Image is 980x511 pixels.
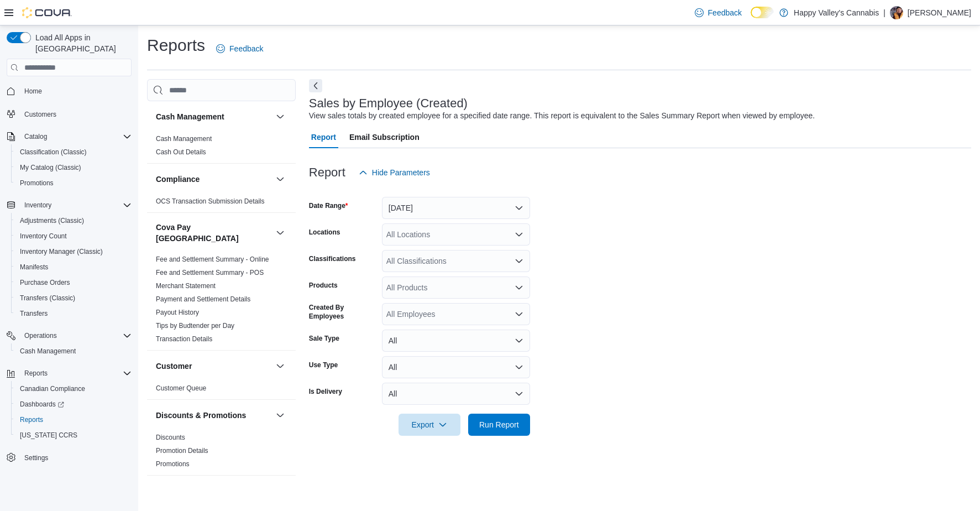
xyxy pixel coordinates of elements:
span: Reports [15,413,132,426]
span: Fee and Settlement Summary - Online [156,255,269,264]
span: Promotions [156,460,190,468]
h3: Discounts & Promotions [156,410,246,421]
button: Transfers (Classic) [11,290,136,306]
span: Classification (Classic) [15,145,132,159]
span: Transaction Details [156,335,212,343]
h3: Report [309,166,345,179]
span: Purchase Orders [20,278,70,287]
label: Sale Type [309,334,339,343]
a: Dashboards [15,398,69,411]
p: Happy Valley's Cannabis [794,6,879,19]
span: Canadian Compliance [20,384,85,393]
button: [US_STATE] CCRS [11,427,136,443]
span: Customer Queue [156,384,206,393]
button: Reports [2,366,136,381]
span: Promotions [15,176,132,190]
button: Purchase Orders [11,275,136,290]
span: [US_STATE] CCRS [20,431,77,440]
a: Cash Out Details [156,148,206,156]
h1: Reports [147,34,205,56]
label: Classifications [309,254,356,263]
a: Promotion Details [156,447,208,455]
button: Compliance [156,174,271,185]
span: Adjustments (Classic) [20,216,84,225]
span: Reports [20,415,43,424]
span: Manifests [20,263,48,272]
a: Feedback [212,38,268,60]
a: [US_STATE] CCRS [15,429,82,442]
span: Promotion Details [156,446,208,455]
a: Customers [20,108,61,121]
span: Promotions [20,179,54,187]
span: My Catalog (Classic) [15,161,132,174]
span: Adjustments (Classic) [15,214,132,227]
button: Operations [20,329,61,342]
span: Merchant Statement [156,281,216,290]
span: Reports [20,367,132,380]
span: Settings [24,453,48,462]
div: Cash Management [147,132,296,163]
span: Email Subscription [349,126,420,148]
a: Discounts [156,434,185,441]
a: Merchant Statement [156,282,216,290]
span: Inventory Manager (Classic) [15,245,132,258]
button: Canadian Compliance [11,381,136,397]
span: Classification (Classic) [20,148,87,157]
button: Classification (Classic) [11,144,136,160]
span: Reports [24,369,48,378]
button: Cova Pay [GEOGRAPHIC_DATA] [156,222,271,244]
div: Discounts & Promotions [147,431,296,475]
button: Customer [156,361,271,372]
span: Discounts [156,433,185,442]
button: Inventory [2,197,136,213]
span: Home [20,84,132,98]
a: Classification (Classic) [15,145,91,159]
label: Is Delivery [309,387,342,396]
button: Home [2,83,136,99]
button: Customer [274,359,287,373]
a: Fee and Settlement Summary - Online [156,255,269,263]
span: Tips by Budtender per Day [156,321,234,330]
a: Dashboards [11,397,136,412]
span: Cash Management [156,134,212,143]
button: Adjustments (Classic) [11,213,136,228]
span: Canadian Compliance [15,382,132,395]
span: Customers [20,107,132,121]
button: Cova Pay [GEOGRAPHIC_DATA] [274,226,287,239]
button: Open list of options [515,257,523,265]
span: Manifests [15,260,132,274]
a: Settings [20,451,53,465]
span: Settings [20,451,132,465]
div: Compliance [147,195,296,212]
p: | [883,6,885,19]
span: Washington CCRS [15,429,132,442]
button: Run Report [468,414,530,436]
input: Dark Mode [751,7,774,18]
span: My Catalog (Classic) [20,163,81,172]
h3: Cash Management [156,111,224,122]
button: Hide Parameters [354,161,434,184]
button: Reports [11,412,136,427]
button: Promotions [11,175,136,191]
a: Payment and Settlement Details [156,295,250,303]
button: Transfers [11,306,136,321]
span: Hide Parameters [372,167,430,178]
a: Payout History [156,309,199,316]
button: Manifests [11,259,136,275]
button: Catalog [20,130,51,143]
a: OCS Transaction Submission Details [156,197,265,205]
label: Use Type [309,361,338,369]
p: [PERSON_NAME] [908,6,971,19]
a: My Catalog (Classic) [15,161,86,174]
span: Cash Management [20,347,76,356]
span: Run Report [479,419,519,430]
a: Purchase Orders [15,276,75,289]
a: Canadian Compliance [15,382,90,395]
span: Transfers (Classic) [15,291,132,305]
span: Export [405,414,454,436]
button: Cash Management [11,343,136,359]
span: Cash Out Details [156,148,206,157]
a: Reports [15,413,48,426]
